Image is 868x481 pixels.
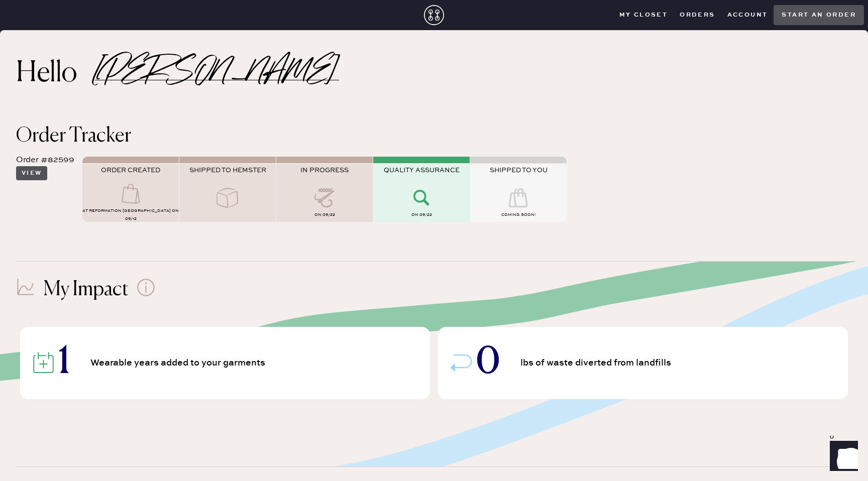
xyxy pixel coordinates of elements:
[476,345,500,381] span: 0
[58,345,70,381] span: 1
[774,5,864,25] button: Start an order
[16,154,74,166] div: Order #82599
[674,8,721,23] button: Orders
[384,166,460,174] span: QUALITY ASSURANCE
[90,358,269,368] span: Wearable years added to your garments
[82,208,179,221] span: AT Reformation [GEOGRAPHIC_DATA] on 09/12
[189,166,266,174] span: SHIPPED TO HEMSTER
[721,8,774,23] button: Account
[520,358,675,368] span: lbs of waste diverted from landfills
[300,166,349,174] span: IN PROGRESS
[16,126,131,146] span: Order Tracker
[613,8,674,23] button: My Closet
[16,166,47,180] button: View
[16,62,95,86] h2: Hello
[490,166,548,174] span: SHIPPED TO YOU
[411,212,432,217] span: on 09/22
[95,67,339,80] h2: [PERSON_NAME]
[501,212,535,217] span: COMING SOON!
[101,166,160,174] span: ORDER CREATED
[43,278,129,302] h1: My Impact
[314,212,335,217] span: on 09/22
[820,436,863,479] iframe: Front Chat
